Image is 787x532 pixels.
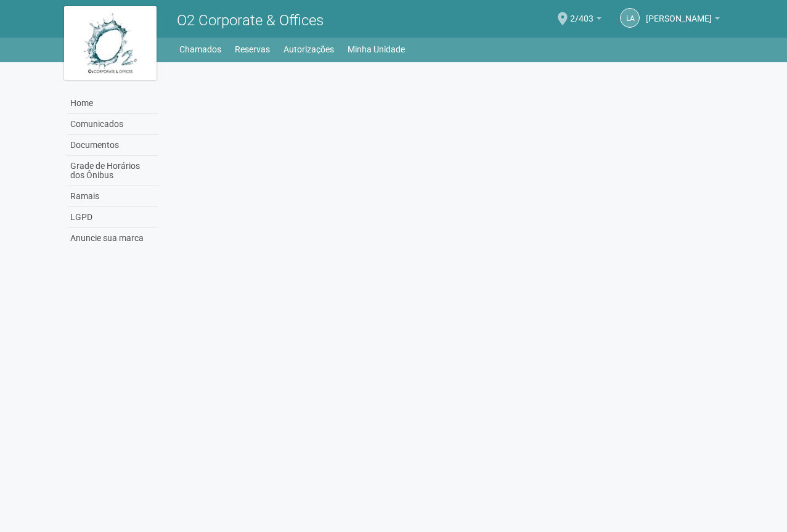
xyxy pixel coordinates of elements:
[67,156,158,186] a: Grade de Horários dos Ônibus
[67,135,158,156] a: Documentos
[67,186,158,207] a: Ramais
[177,12,324,29] span: O2 Corporate & Offices
[179,41,221,58] a: Chamados
[67,93,158,114] a: Home
[67,114,158,135] a: Comunicados
[570,15,601,25] a: 2/403
[348,41,405,58] a: Minha Unidade
[570,2,593,23] span: 2/403
[235,41,270,58] a: Reservas
[620,8,640,28] a: LA
[64,6,157,80] img: logo.jpg
[283,41,334,58] a: Autorizações
[67,228,158,248] a: Anuncie sua marca
[67,207,158,228] a: LGPD
[646,2,712,23] span: Luísa Antunes de Mesquita
[646,15,720,25] a: [PERSON_NAME]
